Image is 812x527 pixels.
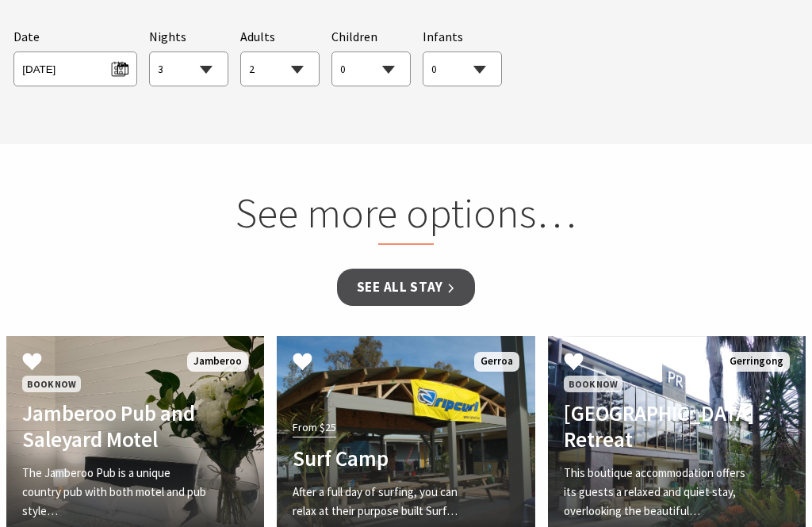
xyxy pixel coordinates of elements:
button: Click to Favourite Park Ridge Retreat [548,337,599,391]
span: Children [331,29,377,45]
div: Please choose your desired arrival date [13,28,136,87]
h2: See more options… [150,189,661,246]
button: Click to Favourite Surf Camp [277,337,328,391]
span: [DATE] [22,57,128,78]
a: See all Stay [337,269,475,307]
span: Adults [240,29,275,45]
span: Infants [423,29,463,45]
p: After a full day of surfing, you can relax at their purpose built Surf… [293,483,481,521]
span: From $25 [293,419,336,437]
span: Date [13,29,40,45]
p: This boutique accommodation offers its guests a relaxed and quiet stay, overlooking the beautiful… [564,464,752,521]
span: Nights [149,28,186,48]
h4: Jamberoo Pub and Saleyard Motel [22,401,210,453]
span: Jamberoo [187,353,248,372]
h4: [GEOGRAPHIC_DATA] Retreat [564,401,752,453]
p: The Jamberoo Pub is a unique country pub with both motel and pub style… [22,464,210,521]
h4: Surf Camp [293,446,481,472]
div: Choose a number of nights [149,28,228,87]
span: Gerroa [474,353,519,372]
button: Click to Favourite Jamberoo Pub and Saleyard Motel [6,337,58,391]
span: Gerringong [723,353,790,372]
